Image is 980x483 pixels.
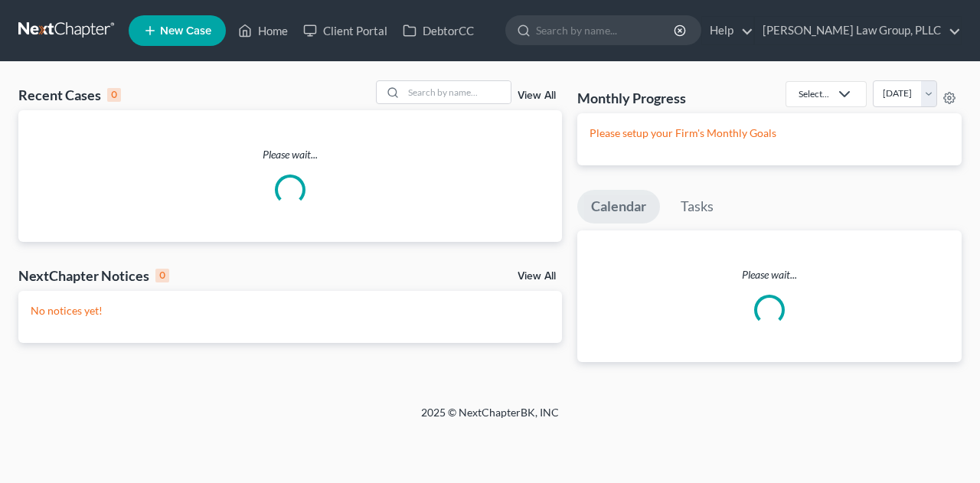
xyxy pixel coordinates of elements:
[536,16,676,44] input: Search by name...
[54,405,926,432] div: 2025 © NextChapterBK, INC
[230,17,296,44] a: Home
[755,17,961,44] a: [PERSON_NAME] Law Group, PLLC
[667,190,727,224] a: Tasks
[799,87,829,100] div: Select...
[577,89,686,107] h3: Monthly Progress
[518,90,556,101] a: View All
[577,267,962,282] p: Please wait...
[18,86,121,104] div: Recent Cases
[18,147,562,162] p: Please wait...
[518,271,556,282] a: View All
[31,303,550,318] p: No notices yet!
[395,17,482,44] a: DebtorCC
[577,190,660,224] a: Calendar
[702,17,753,44] a: Help
[155,269,169,282] div: 0
[18,266,169,285] div: NextChapter Notices
[296,17,395,44] a: Client Portal
[590,126,949,141] p: Please setup your Firm's Monthly Goals
[403,81,511,103] input: Search by name...
[107,88,121,102] div: 0
[160,25,211,37] span: New Case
